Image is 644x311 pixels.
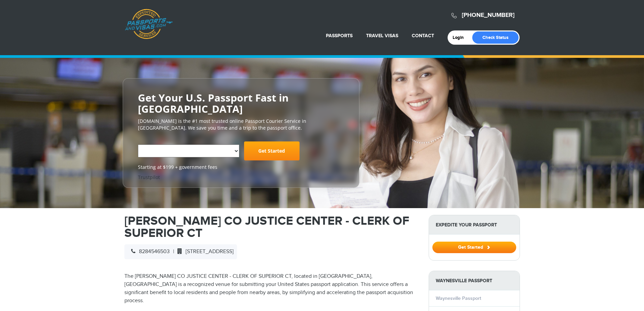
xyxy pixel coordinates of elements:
[432,244,516,250] a: Get Started
[124,215,419,239] h1: [PERSON_NAME] CO JUSTICE CENTER - CLERK OF SUPERIOR CT
[244,141,300,160] a: Get Started
[138,118,344,131] p: [DOMAIN_NAME] is the #1 most trusted online Passport Courier Service in [GEOGRAPHIC_DATA]. We sav...
[174,248,234,255] span: [STREET_ADDRESS]
[412,33,434,39] a: Contact
[124,244,237,259] div: |
[128,248,170,255] span: 8284546503
[138,174,160,180] a: Trustpilot
[432,242,516,253] button: Get Started
[429,271,520,290] strong: Waynesville Passport
[429,215,520,235] strong: Expedite Your Passport
[125,9,173,39] a: Passports & [DOMAIN_NAME]
[462,12,515,19] a: [PHONE_NUMBER]
[436,295,481,301] a: Waynesville Passport
[472,31,519,44] a: Check Status
[138,92,344,114] h2: Get Your U.S. Passport Fast in [GEOGRAPHIC_DATA]
[453,35,469,40] a: Login
[124,272,419,305] p: The [PERSON_NAME] CO JUSTICE CENTER - CLERK OF SUPERIOR CT, located in [GEOGRAPHIC_DATA], [GEOGRA...
[326,33,353,39] a: Passports
[366,33,398,39] a: Travel Visas
[138,164,344,171] span: Starting at $199 + government fees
